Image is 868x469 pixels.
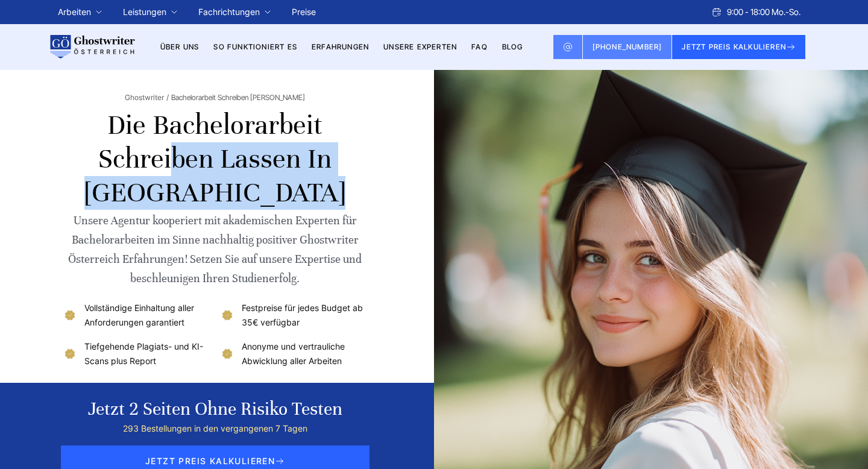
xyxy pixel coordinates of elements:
[220,339,368,368] li: Anonyme und vertrauliche Abwicklung aller Arbeiten
[63,347,77,361] img: Tiefgehende Plagiats- und KI-Scans plus Report
[63,339,210,368] li: Tiefgehende Plagiats- und KI-Scans plus Report
[63,211,367,288] div: Unsere Agentur kooperiert mit akademischen Experten für Bachelorarbeiten im Sinne nachhaltig posi...
[160,42,200,51] a: Über uns
[58,5,91,19] a: Arbeiten
[727,5,800,19] span: 9:00 - 18:00 Mo.-So.
[48,35,135,59] img: logo wirschreiben
[672,35,805,59] button: JETZT PREIS KALKULIEREN
[312,42,369,51] a: Erfahrungen
[123,5,166,19] a: Leistungen
[220,301,368,330] li: Festpreise für jedes Budget ab 35€ verfügbar
[88,397,342,421] div: Jetzt 2 Seiten ohne Risiko testen
[220,308,234,323] img: Festpreise für jedes Budget ab 35€ verfügbar
[471,42,488,51] a: FAQ
[593,42,662,51] span: [PHONE_NUMBER]
[198,5,260,19] a: Fachrichtungen
[63,301,210,330] li: Vollständige Einhaltung aller Anforderungen garantiert
[711,7,722,17] img: Schedule
[502,42,523,51] a: BLOG
[125,93,169,102] a: Ghostwriter
[213,42,297,51] a: So funktioniert es
[292,7,316,17] a: Preise
[63,308,77,323] img: Vollständige Einhaltung aller Anforderungen garantiert
[88,421,342,436] div: 293 Bestellungen in den vergangenen 7 Tagen
[583,35,673,59] a: [PHONE_NUMBER]
[171,93,305,102] span: Bachelorarbeit Schreiben [PERSON_NAME]
[220,347,234,361] img: Anonyme und vertrauliche Abwicklung aller Arbeiten
[63,109,367,210] h1: Die Bachelorarbeit schreiben lassen in [GEOGRAPHIC_DATA]
[563,42,573,52] img: Email
[383,42,457,51] a: Unsere Experten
